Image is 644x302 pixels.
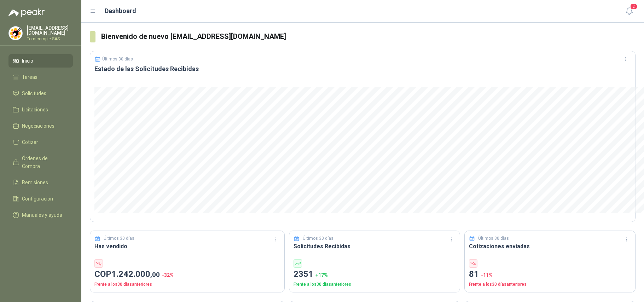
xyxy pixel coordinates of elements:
[315,272,328,278] span: + 17 %
[150,271,160,279] span: ,00
[8,70,73,84] a: Tareas
[22,211,62,219] span: Manuales y ayuda
[111,269,160,279] span: 1.242.000
[101,31,636,42] h3: Bienvenido de nuevo [EMAIL_ADDRESS][DOMAIN_NAME]
[22,155,66,170] span: Órdenes de Compra
[22,57,33,65] span: Inicio
[22,138,38,146] span: Cotizar
[8,103,73,116] a: Licitaciones
[8,8,45,17] img: Logo peakr
[8,152,73,173] a: Órdenes de Compra
[478,235,509,242] p: Últimos 30 días
[27,37,73,41] p: Tornicomple SAS
[22,122,54,130] span: Negociaciones
[630,3,638,10] span: 2
[623,5,636,18] button: 2
[294,268,456,281] p: 2351
[22,73,37,81] span: Tareas
[104,235,134,242] p: Últimos 30 días
[94,242,280,251] h3: Has vendido
[94,65,631,73] h3: Estado de las Solicitudes Recibidas
[8,192,73,205] a: Configuración
[102,57,133,62] p: Últimos 30 días
[22,89,46,97] span: Solicitudes
[8,176,73,189] a: Remisiones
[105,6,136,16] h1: Dashboard
[27,25,73,35] p: [EMAIL_ADDRESS][DOMAIN_NAME]
[22,195,53,203] span: Configuración
[8,87,73,100] a: Solicitudes
[94,281,280,288] p: Frente a los 30 días anteriores
[294,242,456,251] h3: Solicitudes Recibidas
[294,281,456,288] p: Frente a los 30 días anteriores
[8,119,73,133] a: Negociaciones
[22,106,48,114] span: Licitaciones
[8,208,73,222] a: Manuales y ayuda
[8,135,73,149] a: Cotizar
[94,268,280,281] p: COP
[22,179,48,186] span: Remisiones
[8,54,73,68] a: Inicio
[469,281,631,288] p: Frente a los 30 días anteriores
[162,272,174,278] span: -32 %
[9,27,22,40] img: Company Logo
[481,272,493,278] span: -11 %
[303,235,333,242] p: Últimos 30 días
[469,268,631,281] p: 81
[469,242,631,251] h3: Cotizaciones enviadas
